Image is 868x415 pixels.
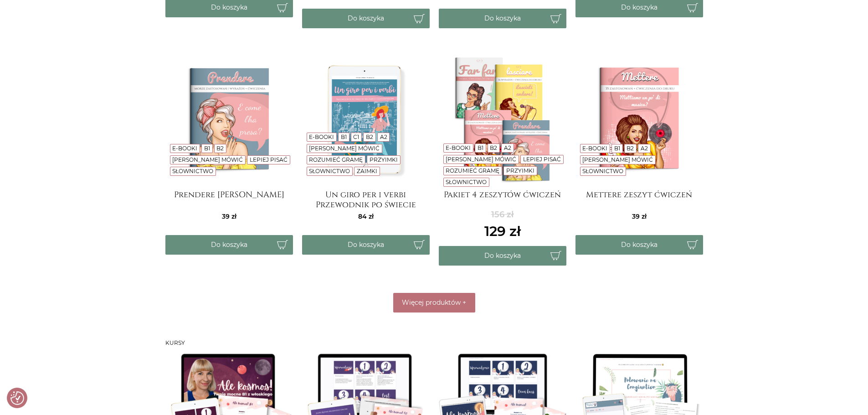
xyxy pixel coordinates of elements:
a: Lepiej pisać [250,156,288,163]
a: E-booki [309,133,334,140]
a: B2 [366,133,373,140]
a: B1 [204,145,210,152]
a: Prendere [PERSON_NAME] [165,190,293,208]
a: [PERSON_NAME] mówić [446,156,516,163]
a: E-booki [446,144,471,151]
a: B1 [478,144,483,151]
a: Pakiet 4 zeszytów ćwiczeń [439,190,566,208]
del: 156 [484,209,521,221]
ins: 129 [484,221,521,241]
button: Do koszyka [302,9,430,28]
a: [PERSON_NAME] mówić [582,156,653,163]
span: 39 [222,212,236,220]
span: Więcej produktów [402,298,461,307]
a: Słownictwo [172,168,213,174]
a: Przyimki [506,167,534,174]
a: Mettere zeszyt ćwiczeń [575,190,703,208]
a: Lepiej pisać [523,156,561,163]
a: Słownictwo [582,168,623,174]
button: Preferencje co do zgód [10,391,24,405]
button: Więcej produktów + [393,293,475,313]
button: Do koszyka [575,235,703,255]
a: A2 [380,133,387,140]
a: Słownictwo [446,179,487,185]
a: E-booki [172,145,197,152]
a: A2 [641,145,648,152]
a: B2 [627,145,634,152]
a: Rozumieć gramę [309,156,363,163]
a: Zaimki [357,168,377,174]
button: Do koszyka [302,235,430,255]
button: Do koszyka [439,246,566,266]
span: + [462,298,466,307]
a: Przyimki [370,156,398,163]
a: B2 [216,145,224,152]
a: B1 [614,145,620,152]
button: Do koszyka [439,9,566,28]
span: 39 [632,212,647,220]
a: [PERSON_NAME] mówić [172,156,243,163]
a: [PERSON_NAME] mówić [309,145,380,152]
h3: Kursy [165,340,703,346]
a: C1 [353,133,359,140]
a: B2 [490,144,497,151]
a: A2 [504,144,511,151]
a: Un giro per i verbi Przewodnik po świecie włoskich czasowników [302,190,430,208]
img: Revisit consent button [10,391,24,405]
a: Słownictwo [309,168,350,174]
a: Rozumieć gramę [446,167,499,174]
button: Do koszyka [165,235,293,255]
a: B1 [341,133,347,140]
span: 84 [358,212,374,220]
a: E-booki [582,145,607,152]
